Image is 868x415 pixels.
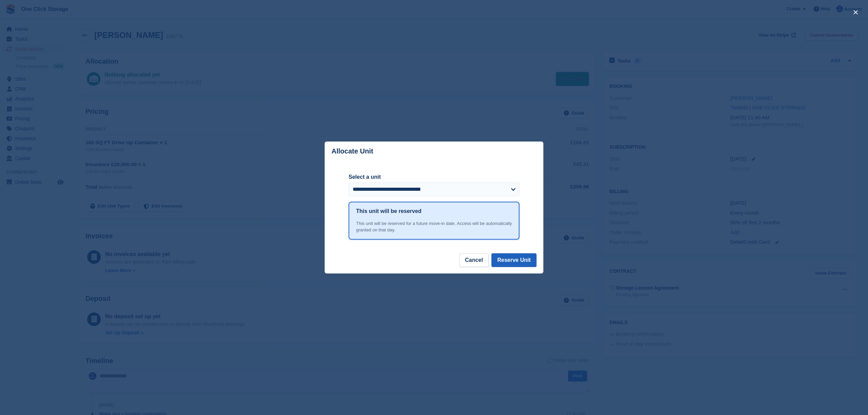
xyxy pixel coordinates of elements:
button: Cancel [459,253,489,267]
div: This unit will be reserved for a future move-in date. Access will be automatically granted on tha... [356,220,512,233]
label: Select a unit [349,173,519,181]
p: Allocate Unit [331,147,373,155]
h1: This unit will be reserved [356,207,421,215]
button: close [850,7,861,18]
button: Reserve Unit [491,253,537,267]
